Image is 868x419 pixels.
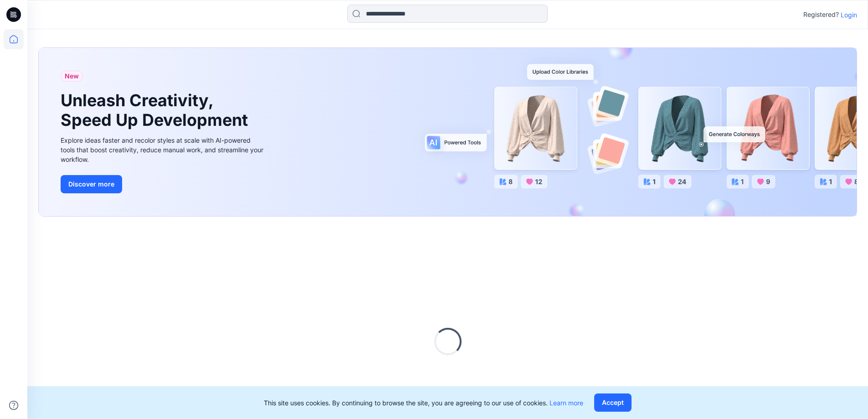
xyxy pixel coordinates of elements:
span: New [65,71,79,82]
p: Login [841,10,857,20]
p: Registered? [803,9,839,20]
button: Accept [594,393,632,412]
button: Discover more [61,175,122,193]
h1: Unleash Creativity, Speed Up Development [61,91,252,130]
a: Learn more [550,399,583,407]
a: Discover more [61,175,266,193]
p: This site uses cookies. By continuing to browse the site, you are agreeing to our use of cookies. [264,398,583,408]
div: Explore ideas faster and recolor styles at scale with AI-powered tools that boost creativity, red... [61,135,266,164]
